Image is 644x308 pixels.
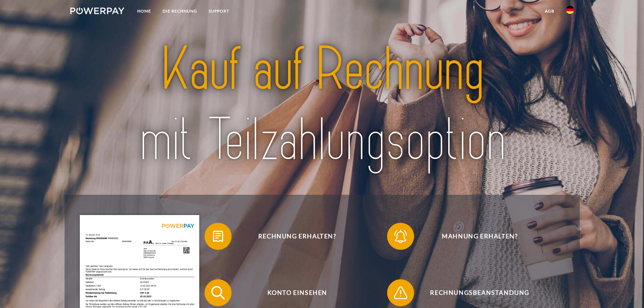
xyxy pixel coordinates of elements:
button: Konto einsehen [205,279,380,306]
a: DIE RECHNUNG [157,5,203,17]
button: Rechnung erhalten? [205,223,380,250]
img: qb_bill.svg [210,228,226,245]
iframe: Schaltfläche zum Öffnen des Messaging-Fensters [617,281,639,303]
span: Konto einsehen [214,279,380,306]
img: title-powerpay_de.svg [95,31,549,179]
button: Rechnungsbeanstandung [387,279,563,306]
a: Home [132,5,157,17]
img: qb_warning.svg [392,284,409,301]
span: Rechnungsbeanstandung [397,279,563,306]
span: Rechnung erhalten? [214,223,380,250]
span: Mahnung erhalten? [397,223,563,250]
a: agb [539,5,560,17]
img: logo-powerpay-white.svg [70,7,125,14]
img: qb_search.svg [210,284,226,301]
a: SUPPORT [203,5,235,17]
img: de [566,6,574,14]
img: qb_bell.svg [392,228,409,245]
button: Mahnung erhalten? [387,223,563,250]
